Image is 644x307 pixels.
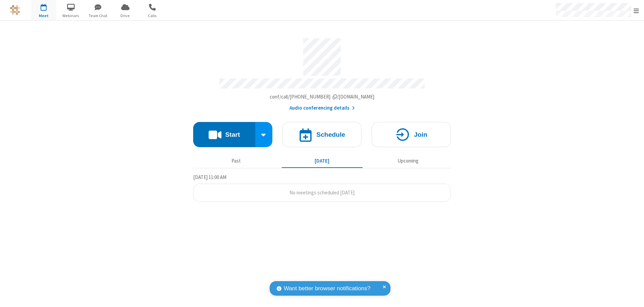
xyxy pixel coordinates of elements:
[31,13,56,19] span: Meet
[289,189,355,196] span: No meetings scheduled [DATE]
[86,13,111,19] span: Team Chat
[196,155,277,167] button: Past
[282,155,363,167] button: [DATE]
[289,104,355,112] button: Audio conferencing details
[270,94,375,100] span: Copy my meeting room link
[193,174,226,180] span: [DATE] 11:00 AM
[284,284,370,293] span: Want better browser notifications?
[282,122,362,147] button: Schedule
[368,155,448,167] button: Upcoming
[58,13,84,19] span: Webinars
[225,131,240,138] h4: Start
[414,131,427,138] h4: Join
[10,5,20,15] img: QA Selenium DO NOT DELETE OR CHANGE
[270,93,375,101] button: Copy my meeting room linkCopy my meeting room link
[193,173,451,202] section: Today's Meetings
[113,13,138,19] span: Drive
[316,131,345,138] h4: Schedule
[193,33,451,112] section: Account details
[140,13,165,19] span: Calls
[372,122,451,147] button: Join
[255,122,273,147] div: Start conference options
[193,122,255,147] button: Start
